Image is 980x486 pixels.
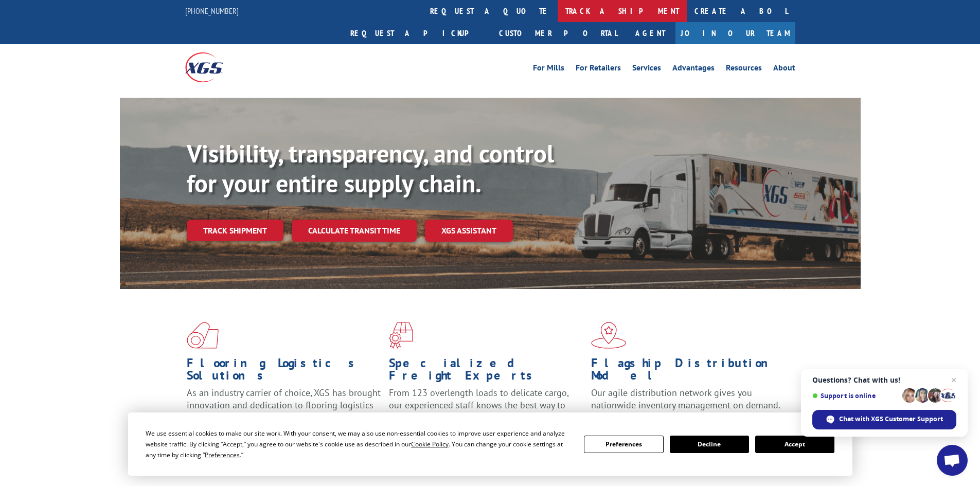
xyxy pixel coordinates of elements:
[591,357,786,387] h1: Flagship Distribution Model
[187,220,283,241] a: Track shipment
[533,64,564,75] a: For Mills
[812,376,956,384] span: Questions? Chat with us!
[491,22,625,44] a: Customer Portal
[812,410,956,429] span: Chat with XGS Customer Support
[937,445,968,476] a: Open chat
[292,220,417,242] a: Calculate transit time
[187,357,381,387] h1: Flooring Logistics Solutions
[675,22,795,44] a: Join Our Team
[205,451,240,459] span: Preferences
[670,436,749,453] button: Decline
[185,6,239,16] a: [PHONE_NUMBER]
[187,137,554,199] b: Visibility, transparency, and control for your entire supply chain.
[812,392,899,400] span: Support is online
[425,220,513,242] a: XGS ASSISTANT
[839,415,943,424] span: Chat with XGS Customer Support
[343,22,491,44] a: Request a pickup
[755,436,834,453] button: Accept
[389,322,413,349] img: xgs-icon-focused-on-flooring-red
[591,322,627,349] img: xgs-icon-flagship-distribution-model-red
[146,428,572,460] div: We use essential cookies to make our site work. With your consent, we may also use non-essential ...
[625,22,675,44] a: Agent
[411,440,449,448] span: Cookie Policy
[187,387,381,423] span: As an industry carrier of choice, XGS has brought innovation and dedication to flooring logistics...
[632,64,661,75] a: Services
[187,322,219,349] img: xgs-icon-total-supply-chain-intelligence-red
[389,387,583,433] p: From 123 overlength loads to delicate cargo, our experienced staff knows the best way to move you...
[584,436,663,453] button: Preferences
[128,412,852,476] div: Cookie Consent Prompt
[773,64,795,75] a: About
[389,357,583,387] h1: Specialized Freight Experts
[672,64,715,75] a: Advantages
[591,387,780,411] span: Our agile distribution network gives you nationwide inventory management on demand.
[576,64,621,75] a: For Retailers
[726,64,762,75] a: Resources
